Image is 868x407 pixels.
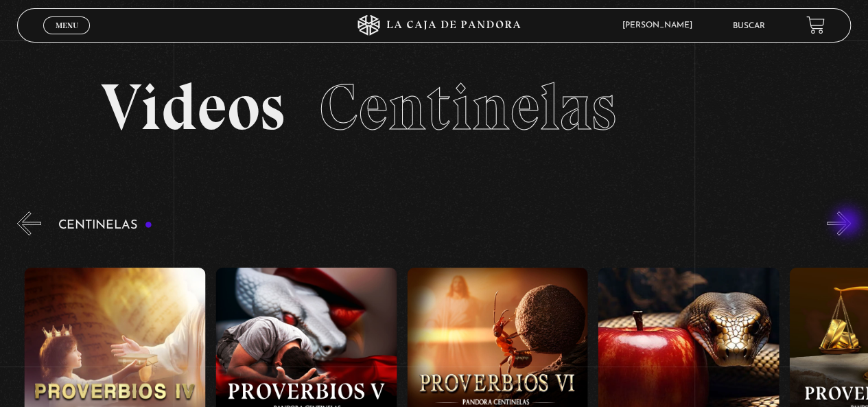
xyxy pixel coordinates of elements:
h2: Videos [101,75,768,140]
span: [PERSON_NAME] [615,21,706,30]
span: Menu [56,21,78,30]
a: Buscar [733,22,765,30]
span: Centinelas [319,68,616,146]
h3: Centinelas [58,219,152,232]
button: Next [827,211,851,235]
a: View your shopping cart [806,16,825,34]
span: Cerrar [51,33,83,43]
button: Previous [17,211,41,235]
